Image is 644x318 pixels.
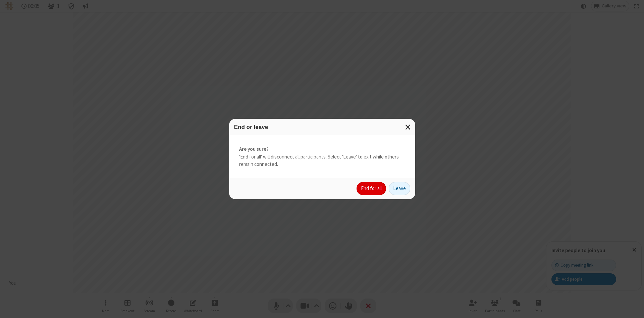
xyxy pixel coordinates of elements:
div: 'End for all' will disconnect all participants. Select 'Leave' to exit while others remain connec... [229,135,415,178]
h3: End or leave [234,124,410,130]
button: Close modal [401,119,415,135]
strong: Are you sure? [239,145,405,153]
button: Leave [389,182,410,195]
button: End for all [357,182,386,195]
